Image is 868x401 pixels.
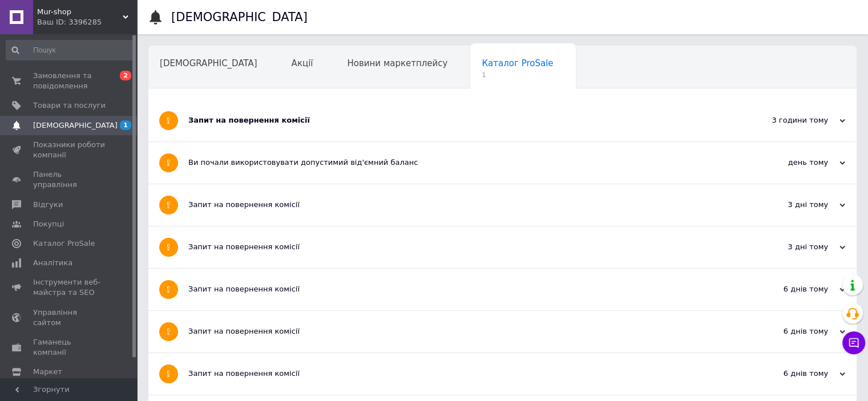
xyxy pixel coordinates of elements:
[731,157,845,168] div: день тому
[188,326,731,337] div: Запит на повернення комісії
[731,326,845,337] div: 6 днів тому
[188,368,731,379] div: Запит на повернення комісії
[33,200,63,210] span: Відгуки
[33,100,106,111] span: Товари та послуги
[160,58,257,68] span: [DEMOGRAPHIC_DATA]
[188,157,731,168] div: Ви почали використовувати допустимий від'ємний баланс
[33,120,118,131] span: [DEMOGRAPHIC_DATA]
[33,258,72,268] span: Аналітика
[482,58,553,68] span: Каталог ProSale
[731,242,845,252] div: 3 дні тому
[842,331,865,354] button: Чат з покупцем
[33,307,106,328] span: Управління сайтом
[37,17,137,27] div: Ваш ID: 3396285
[33,277,106,298] span: Інструменти веб-майстра та SEO
[33,367,62,377] span: Маркет
[731,200,845,210] div: 3 дні тому
[120,71,131,80] span: 2
[33,169,106,190] span: Панель управління
[731,284,845,294] div: 6 днів тому
[188,242,731,252] div: Запит на повернення комісії
[37,7,123,17] span: Mur-shop
[33,71,106,91] span: Замовлення та повідомлення
[188,115,731,125] div: Запит на повернення комісії
[33,238,95,249] span: Каталог ProSale
[482,71,553,79] span: 1
[33,219,64,229] span: Покупці
[188,200,731,210] div: Запит на повернення комісії
[292,58,313,68] span: Акції
[731,115,845,125] div: 3 години тому
[171,10,308,24] h1: [DEMOGRAPHIC_DATA]
[731,368,845,379] div: 6 днів тому
[33,140,106,160] span: Показники роботи компанії
[120,120,131,130] span: 1
[6,40,135,60] input: Пошук
[33,337,106,358] span: Гаманець компанії
[347,58,447,68] span: Новини маркетплейсу
[188,284,731,294] div: Запит на повернення комісії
